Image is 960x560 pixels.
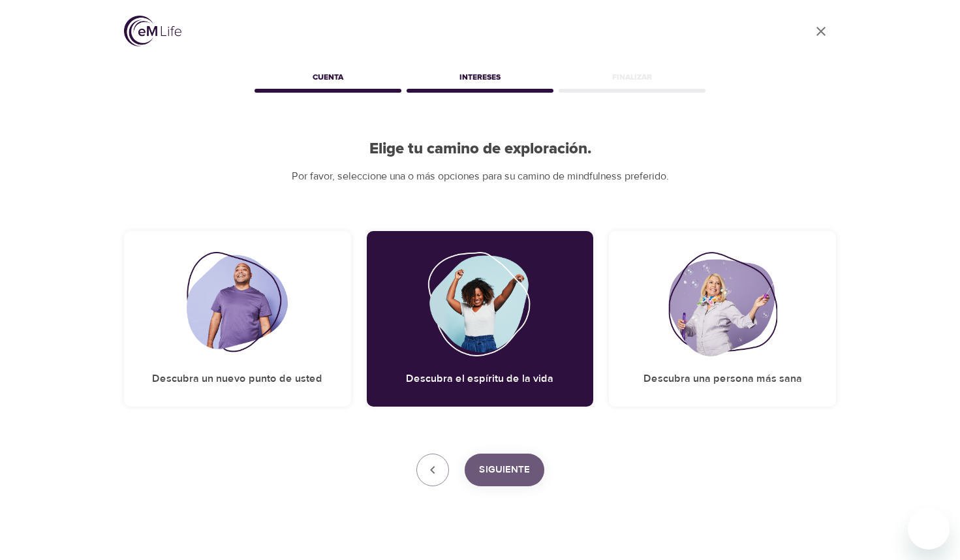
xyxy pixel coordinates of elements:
[609,231,836,407] div: Descubra una persona más sanaDescubra una persona más sana
[908,508,950,550] iframe: Botón para iniciar la ventana de mensajería
[124,140,837,159] h2: Elige tu camino de exploración.
[406,372,553,386] h5: Descubra el espíritu de la vida
[427,252,533,356] img: Descubra el espíritu de la vida
[465,454,544,486] button: Siguiente
[668,252,777,356] img: Descubra una persona más sana
[124,231,351,407] div: Descubra un nuevo punto de ustedDescubra un nuevo punto de usted
[479,461,530,478] span: Siguiente
[805,16,837,47] a: close
[124,169,837,184] p: Por favor, seleccione una o más opciones para su camino de mindfulness preferido.
[124,16,181,46] img: logo
[367,231,594,407] div: Descubra el espíritu de la vidaDescubra el espíritu de la vida
[643,372,802,386] h5: Descubra una persona más sana
[152,372,322,386] h5: Descubra un nuevo punto de usted
[187,252,288,356] img: Descubra un nuevo punto de usted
